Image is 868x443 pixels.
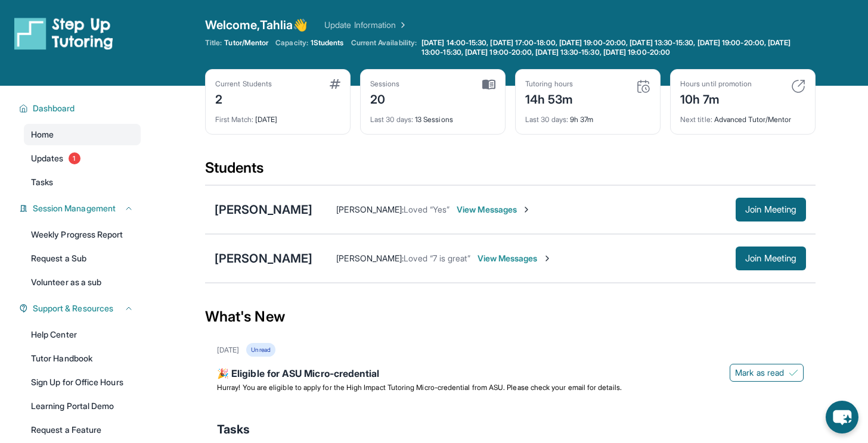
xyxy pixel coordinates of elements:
[217,421,250,438] span: Tasks
[525,79,573,89] div: Tutoring hours
[33,102,75,114] span: Dashboard
[311,38,344,48] span: 1 Students
[736,247,806,270] button: Join Meeting
[24,272,141,293] a: Volunteer as a sub
[24,395,141,417] a: Learning Portal Demo
[370,108,495,124] div: 13 Sessions
[482,79,495,90] img: card
[735,367,784,379] span: Mark as read
[745,255,796,262] span: Join Meeting
[205,291,816,343] div: What's New
[246,343,275,357] div: Unread
[24,124,141,145] a: Home
[826,401,858,433] button: chat-button
[419,38,816,57] a: [DATE] 14:00-15:30, [DATE] 17:00-18:00, [DATE] 19:00-20:00, [DATE] 13:30-15:30, [DATE] 19:00-20:0...
[336,204,404,214] span: [PERSON_NAME] :
[24,224,141,245] a: Weekly Progress Report
[275,38,308,48] span: Capacity:
[351,38,417,57] span: Current Availability:
[31,176,53,188] span: Tasks
[680,89,752,108] div: 10h 7m
[14,17,113,50] img: logo
[24,324,141,345] a: Help Center
[336,253,404,263] span: [PERSON_NAME] :
[421,38,813,57] span: [DATE] 14:00-15:30, [DATE] 17:00-18:00, [DATE] 19:00-20:00, [DATE] 13:30-15:30, [DATE] 19:00-20:0...
[370,79,400,89] div: Sessions
[31,152,64,164] span: Updates
[791,79,805,93] img: card
[205,38,222,48] span: Title:
[28,202,134,214] button: Session Management
[24,171,141,193] a: Tasks
[24,372,141,393] a: Sign Up for Office Hours
[205,158,816,185] div: Students
[522,205,531,214] img: Chevron-Right
[69,152,80,164] span: 1
[205,17,308,33] span: Welcome, Tahlia 👋
[217,383,622,392] span: Hurray! You are eligible to apply for the High Impact Tutoring Micro-credential from ASU. Please ...
[370,115,413,124] span: Last 30 days :
[525,108,650,124] div: 9h 37m
[404,204,449,214] span: Loved “Yes”
[217,345,239,355] div: [DATE]
[680,79,752,89] div: Hours until promotion
[330,79,340,89] img: card
[789,368,798,378] img: Mark as read
[217,366,804,383] div: 🎉 Eligible for ASU Micro-credential
[478,252,552,264] span: View Messages
[24,148,141,169] a: Updates1
[745,206,796,213] span: Join Meeting
[680,108,805,124] div: Advanced Tutor/Mentor
[324,19,408,31] a: Update Information
[542,254,552,263] img: Chevron-Right
[215,250,312,267] div: [PERSON_NAME]
[370,89,400,108] div: 20
[215,108,340,124] div: [DATE]
[28,102,134,114] button: Dashboard
[525,115,568,124] span: Last 30 days :
[396,19,408,31] img: Chevron Right
[215,115,253,124] span: First Match :
[680,115,712,124] span: Next title :
[24,419,141,441] a: Request a Feature
[215,79,272,89] div: Current Students
[33,202,116,214] span: Session Management
[215,89,272,108] div: 2
[224,38,268,48] span: Tutor/Mentor
[736,198,806,221] button: Join Meeting
[28,302,134,314] button: Support & Resources
[636,79,650,93] img: card
[457,204,531,216] span: View Messages
[525,89,573,108] div: 14h 53m
[404,253,470,263] span: Loved “7 is great”
[24,348,141,369] a: Tutor Handbook
[215,201,312,218] div: [PERSON_NAME]
[31,129,54,141] span: Home
[33,302,113,314] span: Support & Resources
[24,248,141,269] a: Request a Sub
[730,364,804,382] button: Mark as read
